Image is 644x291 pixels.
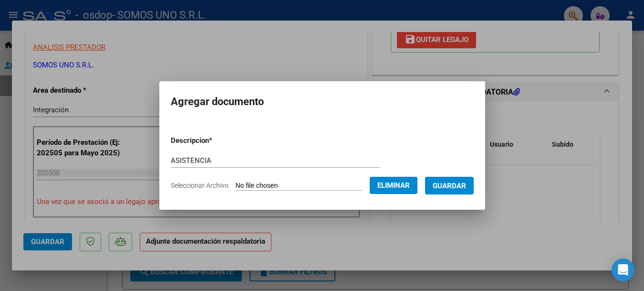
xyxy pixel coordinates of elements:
[171,93,474,111] h2: Agregar documento
[171,182,229,189] span: Seleccionar Archivo
[612,259,634,281] div: Open Intercom Messenger
[425,177,474,194] button: Guardar
[377,181,410,190] span: Eliminar
[171,135,262,146] p: Descripcion
[370,177,417,194] button: Eliminar
[433,182,466,190] span: Guardar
